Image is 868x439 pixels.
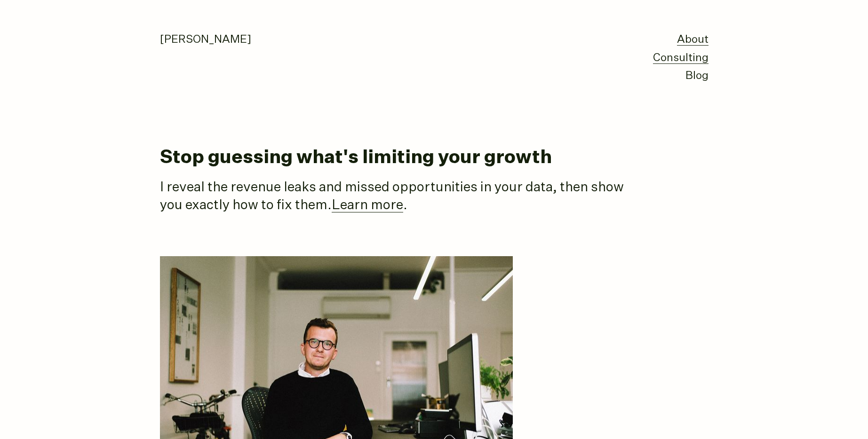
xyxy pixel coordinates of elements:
[332,199,403,212] a: Learn more
[653,53,709,64] a: Consulting
[685,71,709,81] a: Blog
[653,31,709,86] nav: primary
[160,179,630,215] p: I reveal the revenue leaks and missed opportunities in your data, then show you exactly how to fi...
[160,34,251,45] a: [PERSON_NAME]
[160,148,709,168] h1: Stop guessing what's limiting your growth
[677,34,709,46] a: About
